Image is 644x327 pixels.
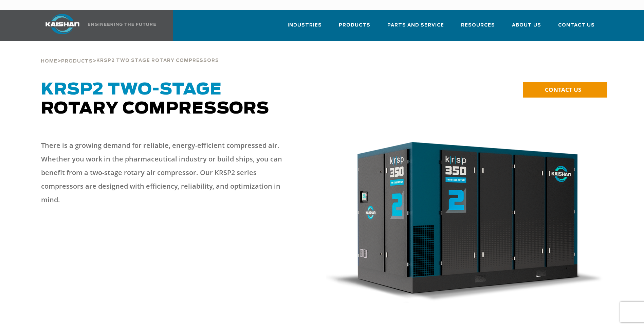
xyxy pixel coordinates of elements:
img: kaishan logo [37,14,88,34]
span: Contact Us [558,21,595,29]
span: About Us [512,21,541,29]
a: Kaishan USA [37,10,157,41]
a: CONTACT US [523,82,607,98]
span: Parts and Service [387,21,444,29]
a: Contact Us [558,16,595,39]
a: Industries [288,16,322,39]
span: Products [61,59,93,64]
span: Resources [461,21,495,29]
p: There is a growing demand for reliable, energy-efficient compressed air. Whether you work in the ... [41,139,295,207]
img: krsp350 [326,142,604,303]
a: Parts and Service [387,16,444,39]
span: Rotary Compressors [41,82,269,117]
span: Home [41,59,57,64]
span: krsp2 two stage rotary compressors [96,58,219,63]
img: Engineering the future [88,23,156,26]
span: Industries [288,21,322,29]
div: > > [41,41,219,67]
a: Home [41,58,57,64]
a: Products [61,58,93,64]
a: Products [339,16,370,39]
span: KRSP2 Two-Stage [41,82,222,98]
a: About Us [512,16,541,39]
a: Resources [461,16,495,39]
span: CONTACT US [545,86,581,93]
span: Products [339,21,370,29]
